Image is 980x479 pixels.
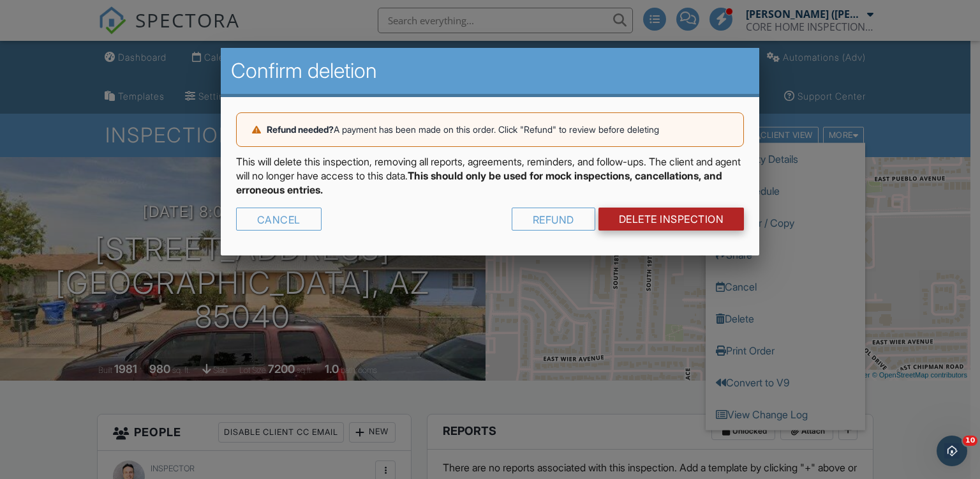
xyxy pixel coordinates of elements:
a: DELETE Inspection [598,208,745,231]
strong: This should only be used for mock inspections, cancellations, and erroneous entries. [236,169,722,196]
span: 10 [963,436,977,446]
div: Cancel [236,208,322,231]
h2: Confirm deletion [231,58,750,84]
iframe: Intercom live chat [937,436,967,466]
div: Refund [512,208,595,231]
span: A payment has been made on this order. Click "Refund" to review before deleting [267,124,659,135]
strong: Refund needed? [267,124,334,135]
p: This will delete this inspection, removing all reports, agreements, reminders, and follow-ups. Th... [236,155,745,197]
